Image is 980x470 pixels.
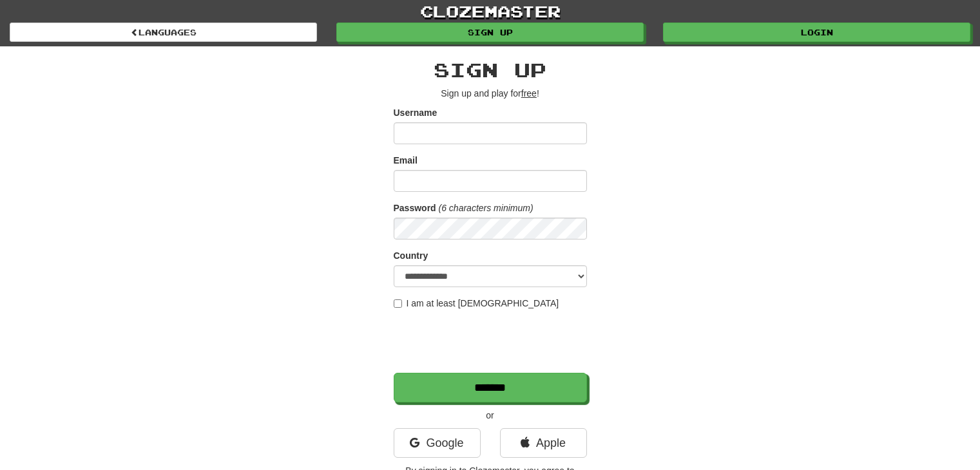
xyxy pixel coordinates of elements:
a: Google [394,428,481,458]
a: Login [663,23,970,42]
a: Sign up [336,23,644,42]
h2: Sign up [394,59,587,80]
a: Languages [10,23,317,42]
p: or [394,409,587,422]
p: Sign up and play for ! [394,87,587,100]
label: Password [394,202,436,214]
label: Country [394,249,428,262]
label: Username [394,106,437,119]
a: Apple [500,428,587,458]
em: (6 characters minimum) [439,203,533,213]
label: I am at least [DEMOGRAPHIC_DATA] [394,297,559,310]
u: free [521,88,537,99]
input: I am at least [DEMOGRAPHIC_DATA] [394,299,402,308]
label: Email [394,154,418,167]
iframe: reCAPTCHA [394,316,590,366]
